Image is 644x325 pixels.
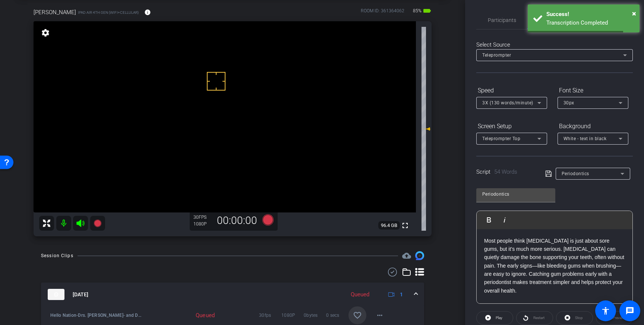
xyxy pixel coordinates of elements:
span: Destinations for your clips [402,251,411,260]
mat-icon: info [144,9,151,16]
div: Font Size [558,84,628,97]
span: 85% [412,5,423,17]
mat-icon: favorite_border [353,311,362,320]
div: Script [476,168,535,176]
span: 30fps [259,312,281,319]
button: Play [476,311,513,325]
span: × [632,9,636,18]
div: 30 [193,214,212,220]
span: 1 [400,291,403,299]
div: Screen Setup [476,120,547,133]
span: Teleprompter [482,53,511,58]
div: Transcription Completed [546,19,634,27]
div: Select Source [476,41,633,49]
mat-icon: cloud_upload [402,251,411,260]
mat-icon: settings [40,28,51,37]
div: 1080P [193,221,212,227]
img: thumb-nail [48,289,64,300]
mat-expansion-panel-header: thumb-nail[DATE]Queued1 [41,283,424,306]
mat-icon: message [625,306,634,315]
span: [PERSON_NAME] [34,8,76,16]
span: Periodontics [562,171,589,176]
span: White - text in black [563,136,607,141]
p: Most people think [MEDICAL_DATA] is just about sore gums, but it’s much more serious. [MEDICAL_DA... [484,237,625,295]
span: 0 secs [326,312,348,319]
span: 96.4 GB [378,221,400,230]
mat-icon: fullscreen [401,221,410,230]
button: Close [632,8,636,19]
div: Speed [476,84,547,97]
div: 00:00:00 [212,214,262,227]
span: 0bytes [304,312,326,319]
span: 3X (130 words/minute) [482,100,533,105]
span: Participants [488,18,516,23]
span: iPad Air 4th Gen (WiFi+Cellular) [78,10,139,15]
input: Title [482,190,549,199]
span: FPS [199,215,206,220]
span: 54 Words [494,168,517,175]
mat-icon: 0 dB [422,124,430,133]
span: Hello Nation-Drs. [PERSON_NAME]- and Deshmukh Periodontics-2025-10-13-10-22-20-471-0 [50,312,143,319]
span: Play [496,316,502,320]
div: Queued [347,290,373,299]
div: ROOM ID: 361364062 [361,7,404,18]
div: Success! [546,10,634,19]
div: Session Clips [41,252,73,259]
span: [DATE] [73,291,88,299]
div: Queued [184,312,218,319]
span: 30px [563,100,574,105]
span: Teleprompter Top [482,136,520,141]
span: 1080P [281,312,304,319]
div: Background [558,120,628,133]
mat-icon: accessibility [601,306,610,315]
mat-icon: battery_std [423,6,432,15]
mat-icon: more_horiz [375,311,384,320]
img: Session clips [415,251,424,260]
